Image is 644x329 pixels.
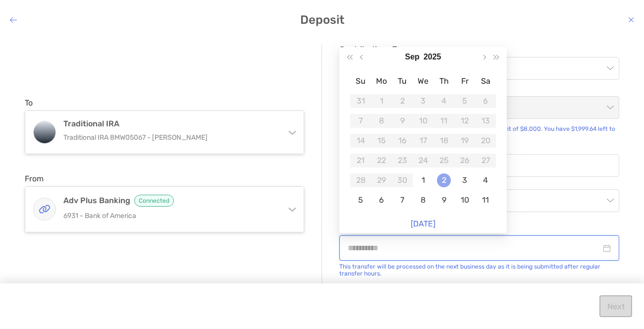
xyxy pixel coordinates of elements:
[350,71,371,91] th: Su
[479,154,492,167] div: 27
[437,134,451,148] div: 18
[356,47,369,67] button: Previous month (PageUp)
[454,71,475,91] th: Fr
[475,170,496,190] td: 2025-10-04
[339,45,619,54] span: Contributions Type
[63,119,277,128] h4: Traditional IRA
[475,190,496,210] td: 2025-10-11
[371,190,392,210] td: 2025-10-06
[479,134,492,148] div: 20
[416,193,430,207] div: 8
[475,131,496,151] td: 2025-09-20
[454,170,475,190] td: 2025-10-03
[458,94,472,108] div: 5
[413,131,433,151] td: 2025-09-17
[458,154,472,167] div: 26
[350,91,371,111] td: 2025-08-31
[490,47,503,67] button: Next year (Control + right)
[433,131,454,151] td: 2025-09-18
[354,134,368,148] div: 14
[34,121,55,143] img: Traditional IRA
[350,111,371,131] td: 2025-09-07
[424,47,441,67] button: Choose a year
[437,94,451,108] div: 4
[475,111,496,131] td: 2025-09-13
[405,47,420,67] button: Choose a month
[371,170,392,190] td: 2025-09-29
[437,154,451,167] div: 25
[433,91,454,111] td: 2025-09-04
[63,210,277,222] p: 6931 - Bank of America
[479,193,492,207] div: 11
[375,173,388,187] div: 29
[479,173,492,187] div: 4
[454,151,475,170] td: 2025-09-26
[437,173,451,187] div: 2
[395,173,409,187] div: 30
[413,111,433,131] td: 2025-09-10
[354,173,368,187] div: 28
[375,134,388,148] div: 15
[354,94,368,108] div: 31
[375,154,388,167] div: 22
[343,47,356,67] button: Last year (Control + left)
[433,190,454,210] td: 2025-10-09
[437,193,451,207] div: 9
[354,154,368,167] div: 21
[458,134,472,148] div: 19
[413,190,433,210] td: 2025-10-08
[392,190,413,210] td: 2025-10-07
[395,94,409,108] div: 2
[454,190,475,210] td: 2025-10-10
[479,114,492,128] div: 13
[433,151,454,170] td: 2025-09-25
[392,170,413,190] td: 2025-09-30
[350,131,371,151] td: 2025-09-14
[413,170,433,190] td: 2025-10-01
[134,195,174,207] span: Connected
[25,174,44,183] label: From
[479,94,492,108] div: 6
[416,173,430,187] div: 1
[395,193,409,207] div: 7
[478,47,490,67] button: Next month (PageDown)
[339,263,619,277] div: This transfer will be processed on the next business day as it is being submitted after regular t...
[63,195,277,207] h4: Adv Plus Banking
[411,219,435,228] a: [DATE]
[395,154,409,167] div: 23
[413,151,433,170] td: 2025-09-24
[392,131,413,151] td: 2025-09-16
[413,71,433,91] th: We
[350,170,371,190] td: 2025-09-28
[437,114,451,128] div: 11
[392,91,413,111] td: 2025-09-02
[392,111,413,131] td: 2025-09-09
[433,111,454,131] td: 2025-09-11
[371,91,392,111] td: 2025-09-01
[454,111,475,131] td: 2025-09-12
[413,91,433,111] td: 2025-09-03
[350,190,371,210] td: 2025-10-05
[475,71,496,91] th: Sa
[371,111,392,131] td: 2025-09-08
[433,170,454,190] td: 2025-10-02
[63,131,277,144] p: Traditional IRA 8MW05067 - [PERSON_NAME]
[475,151,496,170] td: 2025-09-27
[371,131,392,151] td: 2025-09-15
[395,114,409,128] div: 9
[375,94,388,108] div: 1
[375,114,388,128] div: 8
[433,71,454,91] th: Th
[454,131,475,151] td: 2025-09-19
[395,134,409,148] div: 16
[371,151,392,170] td: 2025-09-22
[416,154,430,167] div: 24
[416,94,430,108] div: 3
[34,198,55,220] img: Adv Plus Banking
[458,114,472,128] div: 12
[392,151,413,170] td: 2025-09-23
[458,193,472,207] div: 10
[350,151,371,170] td: 2025-09-21
[375,193,388,207] div: 6
[25,98,33,108] label: To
